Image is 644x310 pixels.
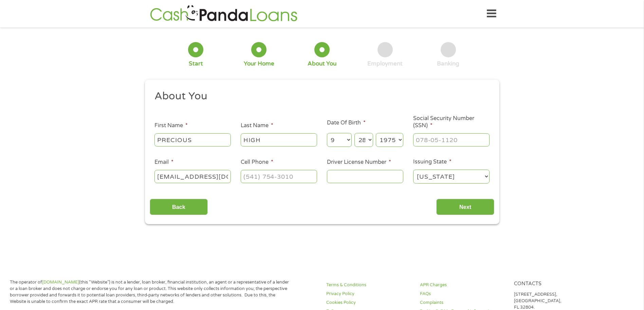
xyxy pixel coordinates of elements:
[154,122,188,129] label: First Name
[514,281,600,287] h4: Contacts
[308,60,336,67] div: About You
[326,299,412,306] a: Cookies Policy
[436,199,494,215] input: Next
[413,158,452,166] label: Issuing State
[154,159,173,166] label: Email
[241,122,273,129] label: Last Name
[420,282,505,288] a: APR Charges
[367,60,403,67] div: Employment
[326,282,412,288] a: Terms & Conditions
[327,159,391,166] label: Driver License Number
[148,4,299,23] img: GetLoanNow Logo
[244,60,274,67] div: Your Home
[326,291,412,297] a: Privacy Policy
[42,279,79,285] a: [DOMAIN_NAME]
[189,60,203,67] div: Start
[327,119,366,127] label: Date Of Birth
[241,133,317,146] input: Smith
[10,279,292,305] p: The operator of (this “Website”) is not a lender, loan broker, financial institution, an agent or...
[154,90,484,103] h2: About You
[420,299,505,306] a: Complaints
[413,133,490,146] input: 078-05-1120
[241,170,317,183] input: (541) 754-3010
[413,115,490,129] label: Social Security Number (SSN)
[437,60,459,67] div: Banking
[241,159,273,166] label: Cell Phone
[154,133,231,146] input: John
[420,291,505,297] a: FAQs
[154,170,231,183] input: john@gmail.com
[150,199,208,215] input: Back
